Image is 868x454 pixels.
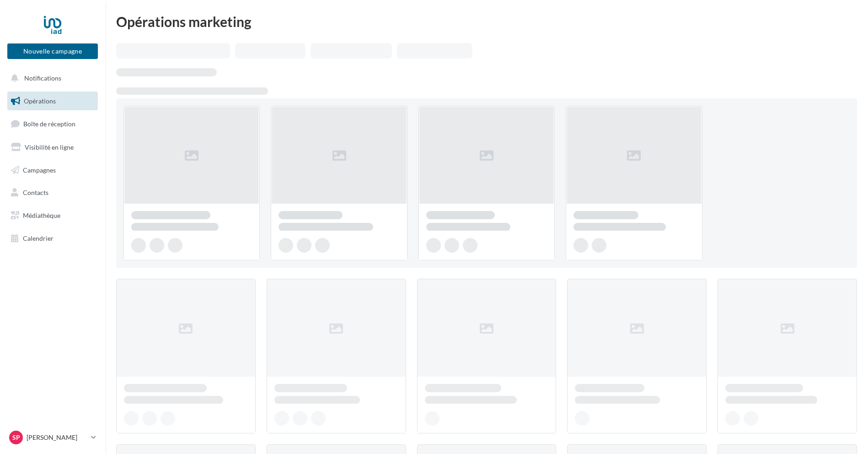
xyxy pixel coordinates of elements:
a: Calendrier [5,229,100,248]
a: Médiathèque [5,206,100,225]
span: Boîte de réception [23,120,75,128]
p: [PERSON_NAME] [27,433,87,442]
span: Notifications [24,74,61,82]
button: Notifications [5,69,96,88]
span: Campagnes [23,166,56,173]
a: Boîte de réception [5,114,100,134]
span: Médiathèque [23,211,60,219]
span: Contacts [23,189,48,196]
span: Visibilité en ligne [25,143,74,151]
a: Opérations [5,92,100,111]
button: Nouvelle campagne [7,43,98,59]
a: Visibilité en ligne [5,138,100,157]
div: Opérations marketing [116,15,857,28]
a: Sp [PERSON_NAME] [7,429,98,446]
a: Contacts [5,183,100,202]
span: Sp [12,433,20,442]
a: Campagnes [5,161,100,180]
span: Calendrier [23,234,54,242]
span: Opérations [24,97,56,105]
